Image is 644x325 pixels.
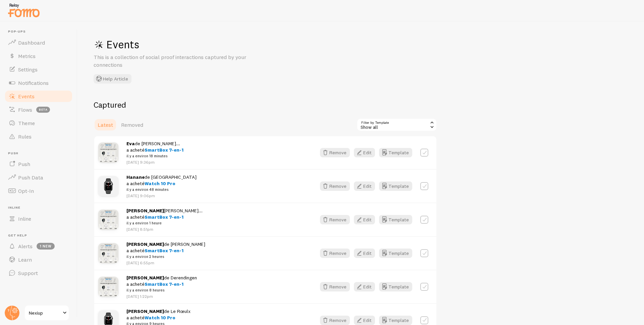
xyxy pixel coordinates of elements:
[126,208,164,214] strong: [PERSON_NAME]
[320,148,350,157] button: Remove
[357,118,437,131] div: Show all
[320,282,350,291] button: Remove
[126,287,197,293] small: il y a environ 8 heures
[18,174,43,181] span: Push Data
[354,215,379,224] a: Edit
[94,74,131,84] button: Help Article
[126,260,205,266] p: [DATE] 6:55pm
[379,282,412,291] button: Template
[145,315,175,321] span: Watch 10 Pro
[36,107,50,113] span: beta
[94,38,295,51] h1: Events
[4,103,73,116] a: Flows beta
[145,248,183,254] span: SmartBox 7-en-1
[354,282,375,291] button: Edit
[354,316,375,325] button: Edit
[18,106,32,113] span: Flows
[145,281,183,287] span: SmartBox 7-en-1
[126,220,203,226] small: il y a environ 1 heure
[18,133,32,140] span: Rules
[354,249,379,258] a: Edit
[117,118,147,131] a: Removed
[126,241,164,247] strong: [PERSON_NAME]
[4,239,73,253] a: Alerts 1 new
[4,36,73,49] a: Dashboard
[354,181,375,191] button: Edit
[379,249,412,258] button: Template
[18,256,32,263] span: Learn
[354,181,379,191] a: Edit
[126,254,205,260] small: il y a environ 2 heures
[4,130,73,143] a: Rules
[126,193,197,199] p: [DATE] 9:06pm
[379,316,412,325] button: Template
[121,121,143,128] span: Removed
[4,266,73,280] a: Support
[18,93,35,100] span: Events
[126,226,203,232] p: [DATE] 8:51pm
[126,153,183,159] small: il y a environ 18 minutes
[354,249,375,258] button: Edit
[354,148,379,157] a: Edit
[18,270,38,276] span: Support
[4,116,73,130] a: Theme
[379,181,412,191] button: Template
[126,241,205,260] span: de [PERSON_NAME] a acheté
[94,100,437,110] h2: Captured
[4,76,73,90] a: Notifications
[18,215,31,222] span: Inline
[29,309,61,317] span: Nexiup
[8,30,73,34] span: Pop-ups
[18,66,38,73] span: Settings
[18,243,33,250] span: Alerts
[18,187,34,194] span: Opt-In
[320,215,350,224] button: Remove
[354,282,379,291] a: Edit
[354,316,379,325] a: Edit
[98,143,118,163] img: BoxIphone_Prod_09_small.jpg
[4,157,73,171] a: Push
[354,148,375,157] button: Edit
[18,53,36,59] span: Metrics
[18,161,30,167] span: Push
[98,121,113,128] span: Latest
[18,39,45,46] span: Dashboard
[94,118,117,131] a: Latest
[4,184,73,198] a: Opt-In
[18,120,35,126] span: Theme
[126,308,164,314] strong: [PERSON_NAME]
[98,277,118,297] img: BoxIphone_Prod_09_small.jpg
[4,253,73,266] a: Learn
[7,2,41,19] img: fomo-relay-logo-orange.svg
[379,215,412,224] button: Template
[4,63,73,76] a: Settings
[126,174,197,193] span: de [GEOGRAPHIC_DATA] a acheté
[98,176,118,196] img: Montre_13_small.jpg
[4,90,73,103] a: Events
[145,180,175,186] span: Watch 10 Pro
[98,243,118,263] img: BoxIphone_Prod_09_small.jpg
[126,174,145,180] strong: Hanane
[126,275,197,293] span: de Derendingen a acheté
[379,148,412,157] button: Template
[126,208,203,226] span: [PERSON_NAME]... a acheté
[8,233,73,238] span: Get Help
[126,141,183,159] span: de [PERSON_NAME]... a acheté
[37,243,55,250] span: 1 new
[126,275,164,281] strong: [PERSON_NAME]
[126,293,197,299] p: [DATE] 1:22pm
[18,79,49,86] span: Notifications
[24,305,69,321] a: Nexiup
[94,53,255,69] p: This is a collection of social proof interactions captured by your connections
[126,186,197,193] small: il y a environ 48 minutes
[4,212,73,225] a: Inline
[320,181,350,191] button: Remove
[8,206,73,210] span: Inline
[4,171,73,184] a: Push Data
